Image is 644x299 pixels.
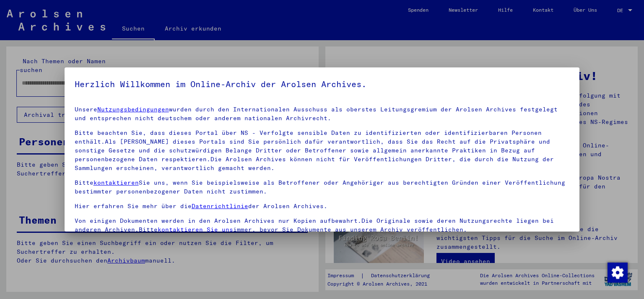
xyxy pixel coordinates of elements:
img: Zustimmung ändern [608,263,628,283]
p: Hier erfahren Sie mehr über die der Arolsen Archives. [75,202,570,211]
p: Von einigen Dokumenten werden in den Arolsen Archives nur Kopien aufbewahrt.Die Originale sowie d... [75,217,570,234]
a: Nutzungsbedingungen [97,106,169,113]
p: Bitte Sie uns, wenn Sie beispielsweise als Betroffener oder Angehöriger aus berechtigten Gründen ... [75,178,570,196]
p: Bitte beachten Sie, dass dieses Portal über NS - Verfolgte sensible Daten zu identifizierten oder... [75,129,570,173]
a: kontaktieren Sie uns [158,226,233,233]
p: Unsere wurden durch den Internationalen Ausschuss als oberstes Leitungsgremium der Arolsen Archiv... [75,105,570,123]
h5: Herzlich Willkommen im Online-Archiv der Arolsen Archives. [75,77,570,91]
a: Datenrichtlinie [192,202,248,210]
a: kontaktieren [93,179,139,186]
